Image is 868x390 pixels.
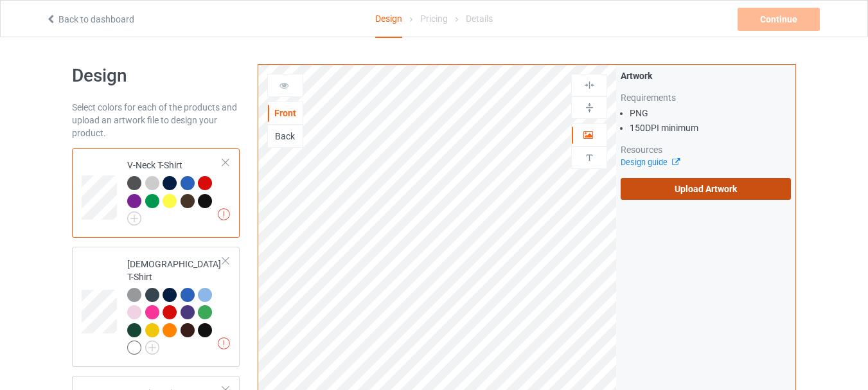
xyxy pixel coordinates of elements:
[583,79,596,91] img: svg%3E%0A
[218,208,230,220] img: exclamation icon
[72,247,240,367] div: [DEMOGRAPHIC_DATA] T-Shirt
[268,107,303,120] div: Front
[630,107,791,120] li: PNG
[420,1,448,37] div: Pricing
[72,101,240,139] div: Select colors for each of the products and upload an artwork file to design your product.
[621,157,679,167] a: Design guide
[72,148,240,238] div: V-Neck T-Shirt
[583,152,596,164] img: svg%3E%0A
[46,14,134,24] a: Back to dashboard
[621,91,791,104] div: Requirements
[145,341,159,355] img: svg+xml;base64,PD94bWwgdmVyc2lvbj0iMS4wIiBlbmNvZGluZz0iVVRGLTgiPz4KPHN2ZyB3aWR0aD0iMjJweCIgaGVpZ2...
[268,130,303,143] div: Back
[218,337,230,350] img: exclamation icon
[127,258,223,354] div: [DEMOGRAPHIC_DATA] T-Shirt
[621,143,791,156] div: Resources
[621,69,791,82] div: Artwork
[127,159,223,221] div: V-Neck T-Shirt
[466,1,493,37] div: Details
[621,178,791,200] label: Upload Artwork
[583,102,596,114] img: svg%3E%0A
[375,1,402,38] div: Design
[127,211,141,226] img: svg+xml;base64,PD94bWwgdmVyc2lvbj0iMS4wIiBlbmNvZGluZz0iVVRGLTgiPz4KPHN2ZyB3aWR0aD0iMjJweCIgaGVpZ2...
[630,121,791,134] li: 150 DPI minimum
[72,64,240,87] h1: Design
